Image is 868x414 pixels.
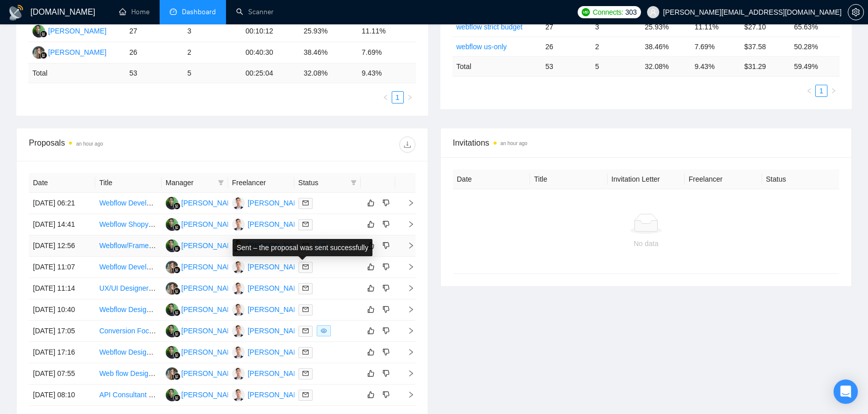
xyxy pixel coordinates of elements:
[232,198,306,206] a: KV[PERSON_NAME]
[691,37,740,56] td: 7.69%
[166,367,178,380] img: LK
[166,326,240,334] a: FA[PERSON_NAME]
[392,92,403,103] a: 1
[95,214,162,235] td: Webflow Shopyflow Work
[248,368,306,379] div: [PERSON_NAME]
[29,193,95,214] td: [DATE] 06:21
[181,389,240,400] div: [PERSON_NAME]
[29,136,222,153] div: Proposals
[367,369,374,377] span: like
[383,369,390,377] span: dislike
[383,263,390,271] span: dislike
[815,85,827,97] li: 1
[99,284,303,292] a: UX/UI Designer Who Codes - React, Tailwind, SaaS Dashboards
[8,5,24,21] img: logo
[303,285,309,291] span: mail
[29,214,95,235] td: [DATE] 14:41
[166,261,178,273] img: LK
[29,299,95,321] td: [DATE] 10:40
[365,261,377,273] button: like
[303,349,309,355] span: mail
[48,47,106,58] div: [PERSON_NAME]
[166,284,240,292] a: LK[PERSON_NAME]
[232,390,306,398] a: KV[PERSON_NAME]
[216,175,226,190] span: filter
[816,85,827,96] a: 1
[166,197,178,210] img: FA
[32,25,45,38] img: FA
[383,94,389,100] span: left
[232,261,245,273] img: KV
[232,303,245,316] img: KV
[625,7,636,18] span: 303
[367,305,374,314] span: like
[183,63,242,83] td: 5
[399,327,414,334] span: right
[173,394,180,401] img: gigradar-bm.png
[232,346,245,359] img: KV
[32,48,106,56] a: LK[PERSON_NAME]
[541,37,591,56] td: 26
[298,177,347,188] span: Status
[790,17,840,37] td: 65.63%
[99,241,331,250] a: Webflow/Framer Pro for Paywalled Research Site (Memberstack + Stripe)
[232,389,245,401] img: KV
[790,37,840,56] td: 50.28%
[166,198,240,206] a: FA[PERSON_NAME]
[248,261,306,272] div: [PERSON_NAME]
[365,367,377,379] button: like
[367,327,374,335] span: like
[740,17,790,37] td: $27.10
[501,141,527,146] time: an hour ago
[358,21,416,42] td: 11.11%
[32,46,45,59] img: LK
[349,175,359,190] span: filter
[166,389,178,401] img: FA
[232,369,306,377] a: KV[PERSON_NAME]
[232,218,245,231] img: KV
[170,8,177,15] span: dashboard
[806,88,812,94] span: left
[691,17,740,37] td: 11.11%
[99,369,263,377] a: Web flow Designer/Developer for Corporate website
[383,305,390,314] span: dislike
[380,261,392,273] button: dislike
[407,94,413,100] span: right
[453,169,531,189] th: Date
[740,56,790,76] td: $ 31.29
[232,348,306,356] a: KV[PERSON_NAME]
[28,63,125,83] td: Total
[358,63,416,83] td: 9.43 %
[29,235,95,257] td: [DATE] 12:56
[95,257,162,278] td: Webflow Developer (US-Based, Part-Time Contract)
[166,305,240,313] a: FA[PERSON_NAME]
[166,369,240,377] a: LK[PERSON_NAME]
[399,242,414,249] span: right
[232,326,306,334] a: KV[PERSON_NAME]
[232,325,245,337] img: KV
[99,348,398,356] a: Webflow Designer Needed: Professional Services Website Redesign for Coaching Consultancy
[99,263,263,271] a: Webflow Developer (US-Based, Part-Time Contract)
[399,263,414,270] span: right
[232,367,245,380] img: KV
[183,21,242,42] td: 3
[351,180,357,186] span: filter
[367,348,374,356] span: like
[303,306,309,313] span: mail
[380,239,392,252] button: dislike
[399,349,414,356] span: right
[848,8,864,16] a: setting
[380,91,392,103] li: Previous Page
[399,306,414,313] span: right
[367,284,374,292] span: like
[181,347,240,358] div: [PERSON_NAME]
[29,257,95,278] td: [DATE] 11:07
[541,17,591,37] td: 27
[99,327,416,335] a: Conversion Focused - Landing Page Designer for TikTok – Subscription Box - Educational Toy Brand
[367,220,374,228] span: like
[173,373,180,380] img: gigradar-bm.png
[457,43,507,51] a: webflow us-only
[32,26,106,34] a: FA[PERSON_NAME]
[367,263,374,271] span: like
[228,173,294,193] th: Freelancer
